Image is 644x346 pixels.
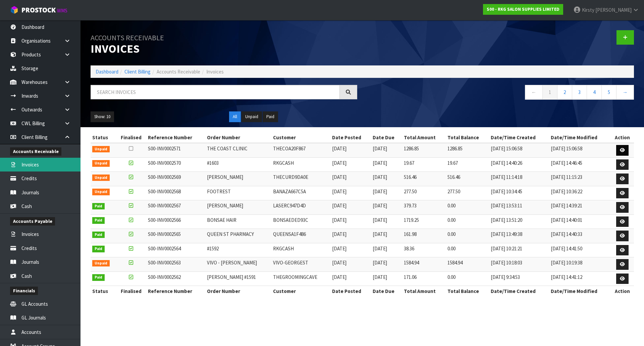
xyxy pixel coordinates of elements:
td: [DATE] 10:21:21 [489,243,549,257]
td: 0.00 [446,200,489,215]
td: [DATE] 10:18:03 [489,257,549,272]
td: BONSAE HAIR [205,214,271,229]
a: 2 [557,85,572,99]
td: [PERSON_NAME] [205,172,271,186]
td: [DATE] [371,186,402,200]
small: Accounts Receivable [91,33,164,42]
td: [DATE] 14:41:12 [549,271,611,286]
td: S00-INV0002564 [146,243,205,257]
td: S00-INV0002566 [146,214,205,229]
th: Date/Time Created [489,132,549,143]
th: Date Posted [330,286,371,297]
td: [PERSON_NAME] [205,200,271,215]
td: S00-INV0002565 [146,229,205,243]
td: VIVO-GEORGEST [271,257,330,272]
th: Date/Time Modified [549,286,611,297]
span: Accounts Receivable [10,147,61,156]
td: 161.98 [402,229,446,243]
th: Finalised [116,286,146,297]
td: [DATE] 14:46:45 [549,157,611,172]
td: S00-INV0002563 [146,257,205,272]
th: Total Amount [402,132,446,143]
td: S00-INV0002569 [146,172,205,186]
td: [PERSON_NAME] #1591 [205,271,271,286]
td: 516.46 [402,172,446,186]
td: [DATE] [371,257,402,272]
td: RKGCASH [271,157,330,172]
td: [DATE] 11:14:18 [489,172,549,186]
td: [DATE] [330,229,371,243]
td: [DATE] [371,214,402,229]
th: Date Due [371,286,402,297]
td: [DATE] [330,186,371,200]
td: 0.00 [446,243,489,257]
td: [DATE] [371,229,402,243]
a: Client Billing [124,68,151,75]
th: Date/Time Created [489,286,549,297]
td: [DATE] [330,200,371,215]
th: Reference Number [146,286,205,297]
th: Finalised [116,132,146,143]
td: #1592 [205,243,271,257]
a: Dashboard [96,68,118,75]
td: QUEEN ST PHARMACY [205,229,271,243]
th: Status [91,132,116,143]
td: [DATE] 9:34:53 [489,271,549,286]
td: 1584.94 [446,257,489,272]
td: 1719.25 [402,214,446,229]
td: 379.73 [402,200,446,215]
td: 19.67 [446,157,489,172]
th: Customer [271,286,330,297]
td: [DATE] [371,243,402,257]
span: Unpaid [92,146,110,153]
td: [DATE] [330,257,371,272]
td: [DATE] 11:15:23 [549,172,611,186]
td: [DATE] 14:40:01 [549,214,611,229]
button: Unpaid [241,111,262,122]
span: Paid [92,203,105,210]
nav: Page navigation [367,85,634,101]
th: Total Balance [446,286,489,297]
td: [DATE] [371,157,402,172]
span: Accounts Receivable [157,68,200,75]
td: [DATE] [330,172,371,186]
th: Action [611,286,634,297]
th: Order Number [205,132,271,143]
td: 1584.94 [402,257,446,272]
td: S00-INV0002568 [146,186,205,200]
td: S00-INV0002570 [146,157,205,172]
span: Accounts Payable [10,217,55,226]
td: [DATE] 15:06:58 [489,143,549,157]
button: Show: 10 [91,111,114,122]
td: [DATE] 10:36:22 [549,186,611,200]
td: S00-INV0002562 [146,271,205,286]
th: Date Posted [330,132,371,143]
a: 4 [587,85,602,99]
td: [DATE] 10:19:38 [549,257,611,272]
td: LASERC947D4D [271,200,330,215]
a: S00 - RKG SALON SUPPLIES LIMITED [483,4,563,15]
td: [DATE] [371,143,402,157]
td: #1603 [205,157,271,172]
td: [DATE] 13:51:20 [489,214,549,229]
td: 1286.85 [402,143,446,157]
span: ProStock [21,6,56,14]
button: Paid [263,111,278,122]
td: [DATE] 13:53:11 [489,200,549,215]
span: Paid [92,217,105,224]
img: cube-alt.png [10,6,18,14]
td: [DATE] [330,214,371,229]
td: [DATE] 13:49:38 [489,229,549,243]
td: QUEENSA1F486 [271,229,330,243]
td: 277.50 [446,186,489,200]
button: All [229,111,241,122]
td: [DATE] 14:40:33 [549,229,611,243]
span: Unpaid [92,260,110,267]
span: Paid [92,246,105,252]
span: Paid [92,232,105,238]
td: VIVO - [PERSON_NAME] [205,257,271,272]
th: Status [91,286,116,297]
td: S00-INV0002571 [146,143,205,157]
td: 277.50 [402,186,446,200]
th: Action [611,132,634,143]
